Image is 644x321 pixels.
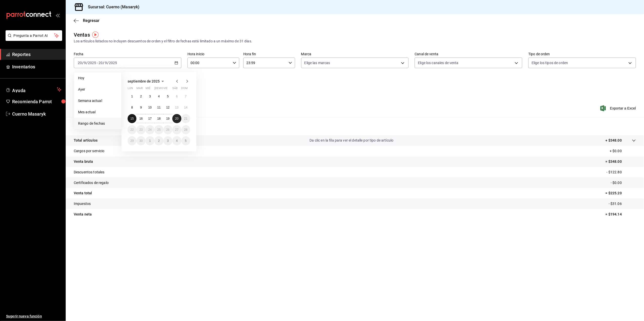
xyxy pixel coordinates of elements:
abbr: 1 de octubre de 2025 [149,139,151,143]
button: 23 de septiembre de 2025 [136,125,145,134]
abbr: 26 de septiembre de 2025 [166,128,170,131]
p: - $122.80 [607,170,636,175]
abbr: martes [136,87,142,92]
input: ---- [88,61,96,65]
button: Pregunta a Parrot AI [6,30,62,41]
abbr: 13 de septiembre de 2025 [175,106,178,109]
abbr: 10 de septiembre de 2025 [148,106,152,109]
abbr: 6 de septiembre de 2025 [176,95,178,98]
abbr: lunes [128,87,133,92]
p: Cargos por servicio [74,148,105,154]
input: -- [84,61,86,65]
div: Los artículos listados no incluyen descuentos de orden y el filtro de fechas está limitado a un m... [74,39,636,44]
button: 22 de septiembre de 2025 [128,125,136,134]
abbr: jueves [154,87,184,92]
button: 27 de septiembre de 2025 [172,125,181,134]
button: Tooltip marker [92,32,99,38]
button: 28 de septiembre de 2025 [181,125,190,134]
abbr: 17 de septiembre de 2025 [148,117,152,120]
p: - $0.00 [611,180,636,185]
abbr: 4 de octubre de 2025 [176,139,178,143]
span: Cuerno Masaryk [12,111,61,117]
span: / [86,61,88,65]
abbr: 3 de septiembre de 2025 [149,95,151,98]
span: Sugerir nueva función [6,314,61,319]
abbr: 1 de septiembre de 2025 [131,95,133,98]
span: Ayuda [12,87,55,93]
button: 7 de septiembre de 2025 [181,92,190,101]
input: -- [105,61,107,65]
button: 3 de octubre de 2025 [163,136,172,145]
button: 2 de septiembre de 2025 [136,92,145,101]
abbr: 20 de septiembre de 2025 [175,117,178,120]
p: Impuestos [74,201,91,206]
span: / [107,61,109,65]
button: 21 de septiembre de 2025 [181,114,190,123]
p: + $348.00 [606,138,622,143]
label: Canal de venta [415,52,522,56]
p: Venta neta [74,212,92,217]
p: = $225.20 [606,191,636,196]
button: 13 de septiembre de 2025 [172,103,181,112]
abbr: 11 de septiembre de 2025 [157,106,160,109]
abbr: 9 de septiembre de 2025 [140,106,142,109]
input: -- [98,61,103,65]
abbr: 2 de septiembre de 2025 [140,95,142,98]
abbr: 8 de septiembre de 2025 [131,106,133,109]
span: Rango de fechas [78,121,117,126]
p: Resumen [74,123,636,129]
abbr: 12 de septiembre de 2025 [166,106,170,109]
button: 19 de septiembre de 2025 [163,114,172,123]
span: Semana actual [78,98,117,103]
button: 5 de octubre de 2025 [181,136,190,145]
abbr: 28 de septiembre de 2025 [184,128,187,131]
button: 9 de septiembre de 2025 [136,103,145,112]
abbr: 24 de septiembre de 2025 [148,128,152,131]
button: open_drawer_menu [56,13,60,17]
button: 3 de septiembre de 2025 [146,92,154,101]
span: Mes actual [78,110,117,115]
abbr: 18 de septiembre de 2025 [157,117,160,120]
button: Exportar a Excel [601,105,636,111]
button: 2 de octubre de 2025 [154,136,163,145]
abbr: 16 de septiembre de 2025 [139,117,142,120]
abbr: domingo [181,87,188,92]
span: Inventarios [12,63,61,70]
label: Hora fin [243,52,295,56]
abbr: 5 de octubre de 2025 [185,139,187,143]
p: = $194.14 [606,212,636,217]
label: Tipo de orden [528,52,636,56]
button: 1 de septiembre de 2025 [128,92,136,101]
button: Regresar [74,18,100,23]
abbr: 30 de septiembre de 2025 [139,139,142,143]
p: Total artículos [74,138,98,143]
p: Venta bruta [74,159,93,164]
label: Hora inicio [187,52,239,56]
button: 6 de septiembre de 2025 [172,92,181,101]
button: 24 de septiembre de 2025 [146,125,154,134]
abbr: 2 de octubre de 2025 [158,139,160,143]
button: 11 de septiembre de 2025 [154,103,163,112]
p: + $0.00 [610,148,636,154]
abbr: 19 de septiembre de 2025 [166,117,170,120]
button: 8 de septiembre de 2025 [128,103,136,112]
input: -- [78,61,82,65]
p: Descuentos totales [74,170,104,175]
span: Elige las marcas [304,60,330,65]
abbr: viernes [163,87,168,92]
label: Marca [301,52,409,56]
abbr: 27 de septiembre de 2025 [175,128,178,131]
p: Venta total [74,191,92,196]
p: Da clic en la fila para ver el detalle por tipo de artículo [310,138,394,143]
abbr: 15 de septiembre de 2025 [130,117,134,120]
button: 25 de septiembre de 2025 [154,125,163,134]
abbr: 5 de septiembre de 2025 [167,95,169,98]
abbr: 21 de septiembre de 2025 [184,117,187,120]
h3: Sucursal: Cuerno (Masaryk) [84,4,139,10]
button: 1 de octubre de 2025 [146,136,154,145]
abbr: 3 de octubre de 2025 [167,139,169,143]
p: = $348.00 [606,159,636,164]
button: 5 de septiembre de 2025 [163,92,172,101]
abbr: 7 de septiembre de 2025 [185,95,187,98]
